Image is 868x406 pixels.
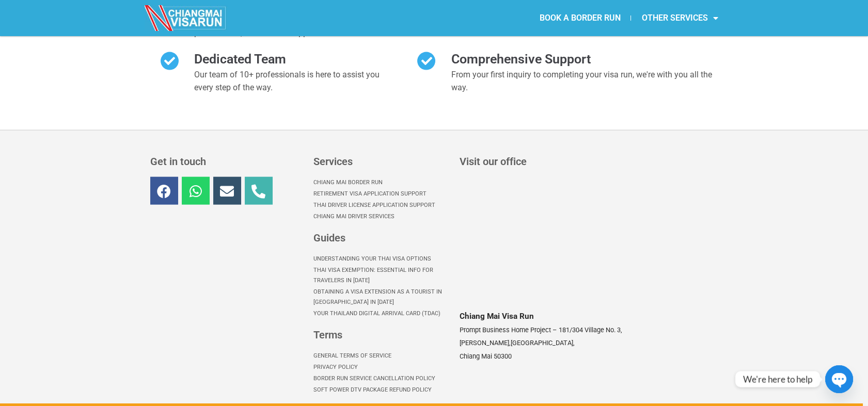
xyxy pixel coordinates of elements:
p: From your first inquiry to completing your visa run, we're with you all the way. [451,68,728,94]
a: OTHER SERVICES [631,6,728,30]
a: Privacy Policy [313,362,449,373]
h3: Terms [313,330,449,340]
a: Chiang Mai Border Run [313,177,449,188]
p: Our team of 10+ professionals is here to assist you every step of the way. [194,68,387,94]
h3: Services [313,156,449,167]
a: Chiang Mai Driver Services [313,211,449,222]
a: General Terms of Service [313,350,449,362]
h2: Comprehensive Support [451,51,728,68]
a: Soft Power DTV Package Refund Policy [313,384,449,396]
a: Your Thailand Digital Arrival Card (TDAC) [313,308,449,319]
a: Retirement Visa Application Support [313,188,449,200]
a: Border Run Service Cancellation Policy [313,373,449,384]
a: Understanding Your Thai Visa options [313,253,449,265]
nav: Menu [434,6,728,30]
h3: Get in touch [150,156,303,167]
span: [GEOGRAPHIC_DATA], Chiang Mai 50300 [460,339,575,360]
h3: Guides [313,233,449,243]
nav: Menu [313,177,449,222]
span: Prompt Business Home Project – [460,326,557,334]
h2: Dedicated Team [194,51,387,68]
a: Thai Visa Exemption: Essential Info for Travelers in [DATE] [313,265,449,286]
a: Obtaining a Visa Extension as a Tourist in [GEOGRAPHIC_DATA] in [DATE] [313,286,449,308]
nav: Menu [313,253,449,319]
span: Chiang Mai Visa Run [460,312,534,321]
nav: Menu [313,350,449,396]
a: BOOK A BORDER RUN [529,6,630,30]
h3: Visit our office [460,156,716,167]
a: Thai Driver License Application Support [313,200,449,211]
